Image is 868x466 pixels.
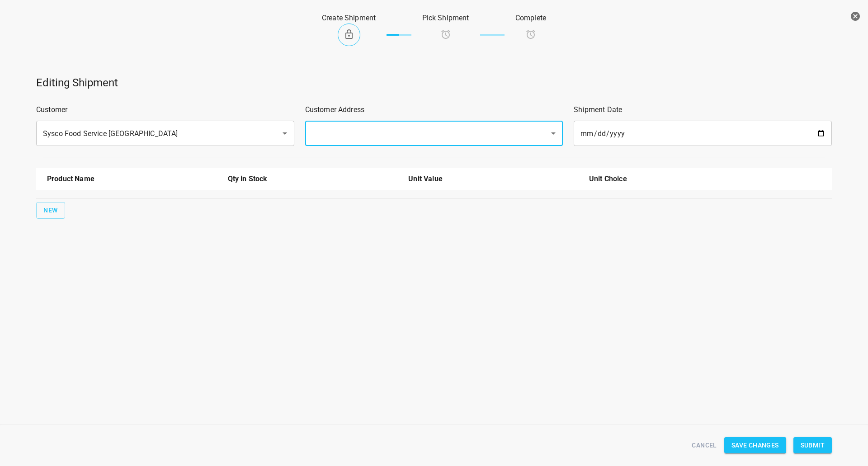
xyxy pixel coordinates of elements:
[278,127,291,140] button: Open
[724,437,786,454] button: Save Changes
[589,174,759,184] p: Unit Choice
[688,437,720,454] button: Cancel
[305,104,563,115] p: Customer Address
[547,127,560,140] button: Open
[36,202,65,219] button: New
[801,440,825,451] span: Submit
[422,13,469,24] p: Pick Shipment
[692,440,717,451] span: Cancel
[228,174,398,184] p: Qty in Stock
[515,13,546,24] p: Complete
[574,104,832,115] p: Shipment Date
[36,75,832,90] h5: Editing Shipment
[43,205,58,216] span: New
[408,174,578,184] p: Unit Value
[36,104,294,115] p: Customer
[731,440,779,451] span: Save Changes
[793,437,832,454] button: Submit
[322,13,376,24] p: Create Shipment
[47,174,217,184] p: Product Name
